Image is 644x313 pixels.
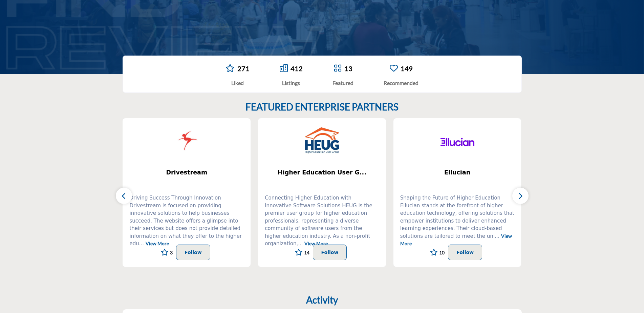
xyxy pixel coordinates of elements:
[321,248,339,256] p: Follow
[176,245,210,260] button: Follow
[268,164,376,182] b: Higher Education User Group (HEUG)
[334,64,342,73] a: Go to Featured
[185,248,202,256] p: Follow
[291,64,303,72] a: 412
[439,249,445,256] span: 10
[170,125,203,159] img: Drivestream
[305,125,339,159] img: Higher Education User Group (HEUG)
[332,79,353,87] div: Featured
[404,164,511,182] b: Ellucian
[393,164,521,182] a: Ellucian
[245,101,399,113] h2: FEATURED ENTERPRISE PARTNERS
[400,194,515,248] p: Shaping the Future of Higher Education Ellucian stands at the forefront of higher education techn...
[448,245,482,260] button: Follow
[304,241,328,246] a: View More
[226,79,250,87] div: Liked
[401,64,413,72] a: 149
[280,79,303,87] div: Listings
[306,294,338,306] h2: Activity
[404,168,511,177] span: Ellucian
[344,64,352,72] a: 13
[304,249,309,256] span: 14
[441,125,474,159] img: Ellucian
[400,233,512,247] a: View More
[129,194,244,248] p: Driving Success Through Innovation Drivestream is focused on providing innovative solutions to he...
[170,249,173,256] span: 3
[258,164,386,182] a: Higher Education User G...
[495,233,499,239] span: ...
[123,164,251,182] a: Drivestream
[237,64,250,72] a: 271
[139,241,144,247] span: ...
[313,245,347,260] button: Follow
[298,241,303,247] span: ...
[456,248,474,256] p: Follow
[226,64,235,72] i: Go to Liked
[384,79,418,87] div: Recommended
[146,241,169,246] a: View More
[268,168,376,177] span: Higher Education User G...
[265,194,379,248] p: Connecting Higher Education with Innovative Software Solutions HEUG is the premier user group for...
[133,164,240,182] b: Drivestream
[390,64,398,73] a: Go to Recommended
[133,168,240,177] span: Drivestream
